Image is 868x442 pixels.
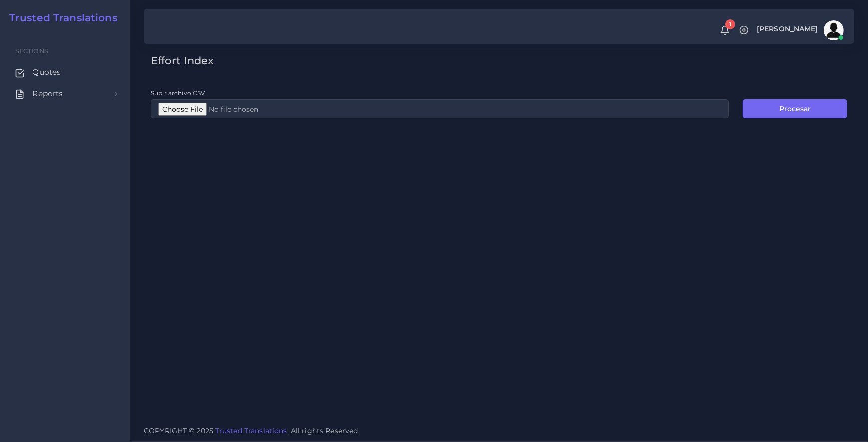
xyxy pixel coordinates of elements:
[743,99,847,118] button: Procesar
[215,426,287,435] a: Trusted Translations
[151,89,205,97] label: Subir archivo CSV
[32,67,61,78] span: Quotes
[824,20,844,40] img: avatar
[151,54,847,67] h3: Effort Index
[716,25,734,36] a: 1
[757,25,818,32] span: [PERSON_NAME]
[32,88,63,99] span: Reports
[15,47,48,55] span: Sections
[752,20,847,40] a: [PERSON_NAME]avatar
[725,19,735,29] span: 1
[144,426,358,436] span: COPYRIGHT © 2025
[7,62,122,83] a: Quotes
[7,83,122,104] a: Reports
[2,12,117,24] a: Trusted Translations
[287,426,358,436] span: , All rights Reserved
